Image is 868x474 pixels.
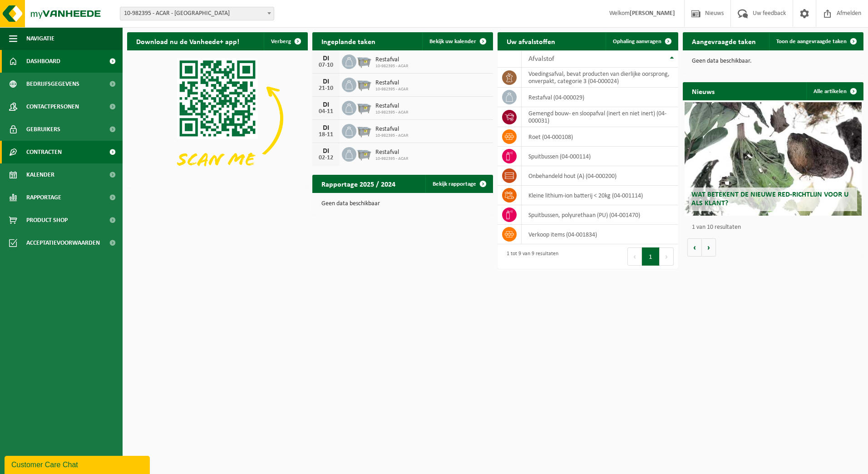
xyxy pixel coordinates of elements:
[26,50,60,73] span: Dashboard
[375,64,408,69] span: 10-982395 - ACAR
[528,55,554,63] span: Afvalstof
[685,102,862,216] a: Wat betekent de nieuwe RED-richtlijn voor u als klant?
[375,79,408,87] span: Restafval
[5,454,152,474] iframe: chat widget
[356,123,372,138] img: WB-2500-GAL-GY-01
[317,101,335,109] div: DI
[271,39,291,44] span: Verberg
[356,53,372,69] img: WB-2500-GAL-GY-01
[317,124,335,132] div: DI
[692,58,854,64] p: Geen data beschikbaar.
[26,73,79,95] span: Bedrijfsgegevens
[26,186,61,209] span: Rapportage
[321,201,484,207] p: Geen data beschikbaar
[312,32,385,50] h2: Ingeplande taken
[522,186,678,205] td: kleine lithium-ion batterij < 20kg (04-001114)
[683,82,724,100] h2: Nieuws
[522,147,678,166] td: spuitbussen (04-000114)
[317,132,335,138] div: 18-11
[317,62,335,69] div: 07-10
[375,149,408,156] span: Restafval
[264,32,307,50] button: Verberg
[120,7,274,20] span: 10-982395 - ACAR - SINT-NIKLAAS
[317,55,335,62] div: DI
[127,32,248,50] h2: Download nu de Vanheede+ app!
[356,99,372,115] img: WB-2500-GAL-GY-01
[776,39,847,44] span: Toon de aangevraagde taken
[375,133,408,138] span: 10-982395 - ACAR
[498,32,564,50] h2: Uw afvalstoffen
[692,224,859,231] p: 1 van 10 resultaten
[317,78,335,85] div: DI
[522,166,678,186] td: onbehandeld hout (A) (04-000200)
[312,175,404,193] h2: Rapportage 2025 / 2024
[425,175,492,193] a: Bekijk rapportage
[630,10,675,17] strong: [PERSON_NAME]
[422,32,492,50] a: Bekijk uw kalender
[429,39,476,44] span: Bekijk uw kalender
[375,56,408,64] span: Restafval
[606,32,677,50] a: Ophaling aanvragen
[26,141,62,163] span: Contracten
[317,148,335,155] div: DI
[317,85,335,92] div: 21-10
[375,103,408,110] span: Restafval
[375,87,408,92] span: 10-982395 - ACAR
[356,146,372,161] img: WB-2500-GAL-GY-01
[522,205,678,225] td: spuitbussen, polyurethaan (PU) (04-001470)
[26,209,68,232] span: Product Shop
[702,238,716,257] button: Volgende
[687,238,702,257] button: Vorige
[522,225,678,244] td: verkoop items (04-001834)
[806,82,863,100] a: Alle artikelen
[522,68,678,88] td: voedingsafval, bevat producten van dierlijke oorsprong, onverpakt, categorie 3 (04-000024)
[317,155,335,161] div: 02-12
[522,107,678,127] td: gemengd bouw- en sloopafval (inert en niet inert) (04-000031)
[317,109,335,115] div: 04-11
[375,126,408,133] span: Restafval
[691,191,848,207] span: Wat betekent de nieuwe RED-richtlijn voor u als klant?
[627,247,642,266] button: Previous
[375,156,408,162] span: 10-982395 - ACAR
[26,163,54,186] span: Kalender
[642,247,660,266] button: 1
[522,127,678,147] td: roet (04-000108)
[127,50,308,186] img: Download de VHEPlus App
[26,27,54,50] span: Navigatie
[502,247,558,267] div: 1 tot 9 van 9 resultaten
[120,7,274,20] span: 10-982395 - ACAR - SINT-NIKLAAS
[375,110,408,115] span: 10-982395 - ACAR
[26,118,60,141] span: Gebruikers
[26,95,79,118] span: Contactpersonen
[522,88,678,107] td: restafval (04-000029)
[683,32,765,50] h2: Aangevraagde taken
[356,76,372,92] img: WB-2500-GAL-GY-01
[26,232,100,254] span: Acceptatievoorwaarden
[660,247,674,266] button: Next
[769,32,863,50] a: Toon de aangevraagde taken
[613,39,661,44] span: Ophaling aanvragen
